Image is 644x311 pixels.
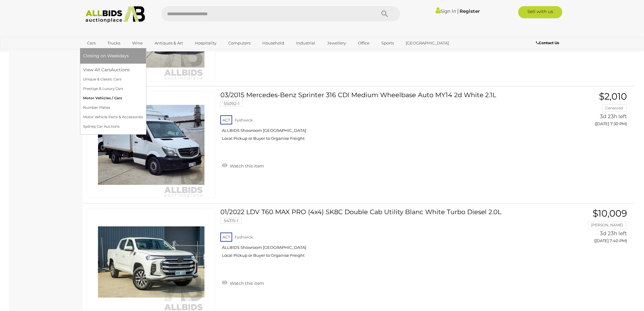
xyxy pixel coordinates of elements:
img: 55092-1a_ex.jpg [98,92,205,198]
span: Watch this item [228,164,264,169]
a: Hospitality [191,38,220,48]
span: Watch this item [228,46,264,52]
a: Sell with us [518,6,562,18]
a: $10,009 [PERSON_NAME] 3d 23h left ([DATE] 7:40 PM) [547,209,629,247]
span: | [457,8,459,14]
a: Jewellery [323,38,350,48]
b: Contact Us [536,41,559,45]
a: Antiques & Art [151,38,187,48]
a: Trucks [103,38,124,48]
a: Office [354,38,373,48]
a: Sports [377,38,398,48]
a: 01/2022 LDV T60 MAX PRO (4x4) SK8C Double Cab Utility Blanc White Turbo Diesel 2.0L 54315-1 ACT F... [225,209,538,263]
a: Sign In [436,8,456,14]
span: $2,010 [599,91,627,102]
a: Cars [83,38,100,48]
button: Search [370,6,400,21]
a: Watch this item [220,278,266,288]
a: Household [258,38,288,48]
a: Watch this item [220,161,266,170]
span: $10,009 [593,208,627,219]
a: Computers [224,38,254,48]
img: Allbids.com.au [82,6,148,23]
a: Industrial [292,38,319,48]
a: [GEOGRAPHIC_DATA] [402,38,453,48]
a: Contact Us [536,40,561,46]
a: Wine [128,38,147,48]
a: Register [460,8,480,14]
a: 03/2015 Mercedes-Benz Sprinter 316 CDI Medium Wheelbase Auto MY14 2d White 2.1L 55092-1 ACT Fyshw... [225,91,538,146]
span: Watch this item [228,281,264,286]
a: $2,010 Censored 3d 23h left ([DATE] 7:30 PM) [547,91,629,129]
